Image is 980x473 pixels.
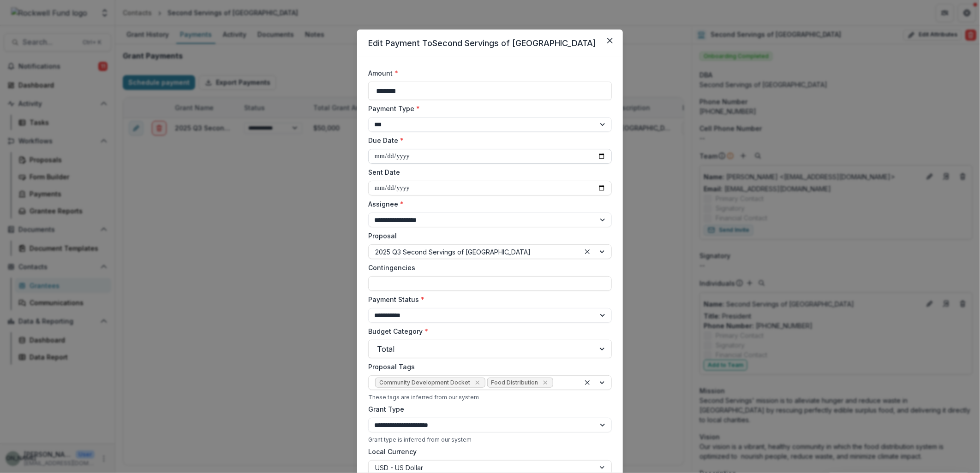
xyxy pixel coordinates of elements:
[368,199,606,209] label: Assignee
[368,362,606,372] label: Proposal Tags
[368,404,606,414] label: Grant Type
[473,378,482,387] div: Remove Community Development Docket
[368,167,606,177] label: Sent Date
[582,246,593,257] div: Clear selected options
[368,447,417,456] label: Local Currency
[491,379,538,386] span: Food Distribution
[368,263,606,272] label: Contingencies
[368,295,606,304] label: Payment Status
[368,394,612,401] div: These tags are inferred from our system
[368,104,606,113] label: Payment Type
[357,30,623,57] header: Edit Payment To Second Servings of [GEOGRAPHIC_DATA]
[368,326,606,336] label: Budget Category
[603,33,617,48] button: Close
[368,68,606,78] label: Amount
[541,378,550,387] div: Remove Food Distribution
[368,436,612,443] div: Grant type is inferred from our system
[368,136,606,145] label: Due Date
[582,377,593,388] div: Clear selected options
[368,231,606,241] label: Proposal
[379,379,470,386] span: Community Development Docket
